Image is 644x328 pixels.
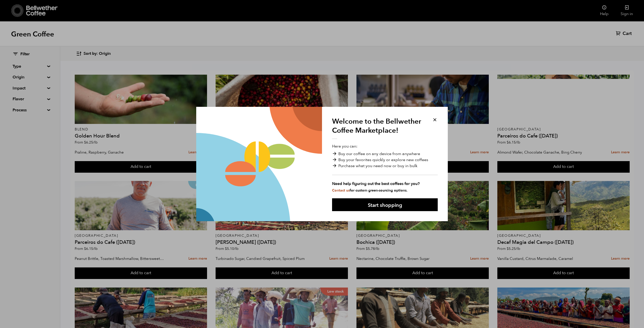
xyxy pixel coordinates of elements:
[332,151,438,157] li: Buy our coffee on any device from anywhere
[332,188,408,193] small: for custom green-sourcing options.
[332,163,438,169] li: Purchase what you need now or buy in bulk
[332,188,350,193] a: Contact us
[332,181,438,187] strong: Need help figuring out the best coffees for you?
[332,198,438,211] button: Start shopping
[332,157,438,163] li: Buy your favorites quickly or explore new coffees
[332,143,438,193] p: Here you can:
[332,117,425,139] h1: Welcome to the Bellwether Coffee Marketplace!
